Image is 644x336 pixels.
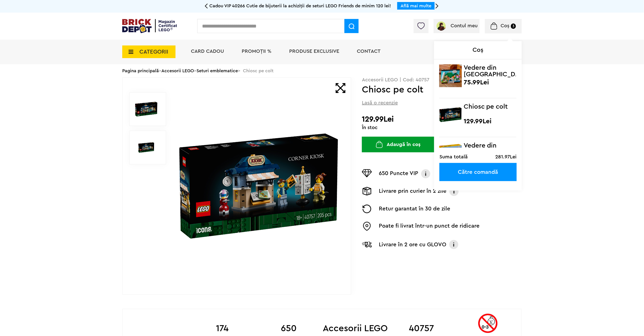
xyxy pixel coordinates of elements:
button: Adaugă în coș [362,137,435,152]
b: 174 [189,322,256,335]
p: Livrare în 2 ore cu GLOVO [379,241,446,249]
a: Card Cadou [191,49,224,54]
a: Seturi emblematice [196,68,238,73]
a: Află mai multe [401,4,431,8]
a: Pagina principală [122,68,159,73]
img: Info VIP [421,169,431,178]
small: 3 [511,23,516,29]
b: 650 [256,322,322,335]
b: 40757 [388,322,455,335]
h2: 129.99Lei [362,115,522,124]
span: Cadou VIP 40266 Cutie de bijuterii la achiziții de seturi LEGO Friends de minim 120 lei! [209,4,391,8]
p: 650 Puncte VIP [379,169,418,178]
img: Livrare Glovo [362,241,372,248]
a: Produse exclusive [289,49,339,54]
a: Contact [357,49,381,54]
span: Lasă o recenzie [362,99,398,106]
div: În stoc [362,125,522,130]
p: Retur garantat în 30 de zile [379,205,450,213]
b: Accesorii LEGO [322,322,388,335]
p: Accesorii LEGO | Cod: 40757 [362,77,522,82]
img: Returnare [362,205,372,213]
span: Coș [501,23,509,28]
span: Contul meu [451,23,478,28]
a: Accesorii LEGO [161,68,194,73]
p: Poate fi livrat într-un punct de ridicare [379,222,480,231]
img: Info livrare prin curier [449,187,459,196]
img: Chiosc pe colt [177,105,340,267]
a: PROMOȚII % [242,49,271,54]
img: Info livrare cu GLOVO [449,239,459,250]
img: Easybox [362,222,372,231]
img: Chiosc pe colt [135,136,158,159]
a: Contul meu [436,23,478,28]
span: CATEGORII [139,49,168,55]
img: Puncte VIP [362,169,372,177]
div: > > > Chiosc pe colt [122,64,522,77]
img: Chiosc pe colt [135,98,158,121]
h1: Chiosc pe colt [362,85,505,94]
p: Livrare prin curier în 2 zile [379,187,447,196]
img: Livrare [362,187,372,196]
